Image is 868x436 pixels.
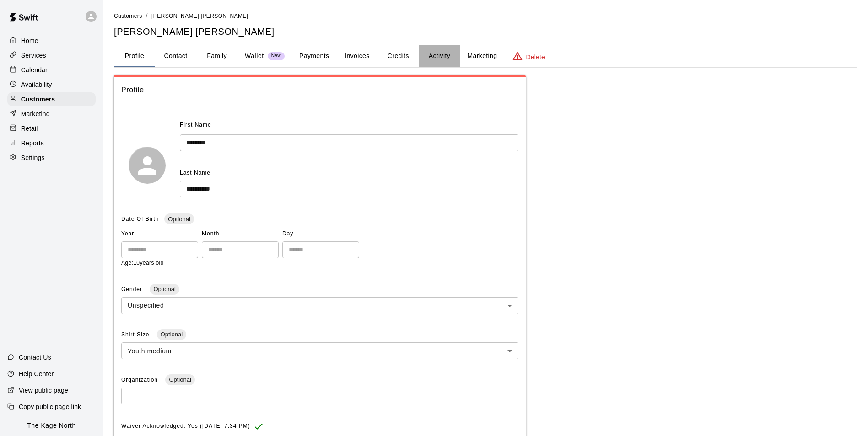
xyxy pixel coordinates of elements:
span: New [268,53,285,59]
a: Customers [7,92,96,106]
span: Date Of Birth [121,216,159,222]
a: Home [7,34,96,48]
button: Profile [114,45,155,67]
p: Settings [21,153,45,162]
span: Organization [121,377,160,383]
p: Contact Us [19,353,51,362]
nav: breadcrumb [114,11,857,21]
button: Contact [155,45,196,67]
a: Retail [7,122,96,135]
div: Youth medium [121,342,518,359]
p: Retail [21,124,38,133]
button: Marketing [460,45,504,67]
p: Copy public page link [19,402,81,411]
span: Profile [121,84,518,96]
span: Optional [150,286,179,292]
span: Year [121,227,198,241]
p: Customers [21,95,55,104]
span: Optional [165,376,194,383]
p: Help Center [19,369,54,378]
span: Optional [164,216,194,223]
span: Gender [121,286,144,292]
span: Optional [157,331,186,338]
span: Day [282,227,359,241]
span: First Name [180,118,211,133]
span: Month [202,227,279,241]
h5: [PERSON_NAME] [PERSON_NAME] [114,26,857,38]
button: Invoices [336,45,377,67]
button: Family [196,45,237,67]
a: Availability [7,78,96,91]
a: Customers [114,12,142,19]
a: Reports [7,136,96,150]
span: [PERSON_NAME] [PERSON_NAME] [151,13,248,19]
span: Waiver Acknowledged: Yes ([DATE] 7:34 PM) [121,419,250,434]
button: Activity [419,45,460,67]
p: Services [21,51,46,60]
p: The Kage North [27,421,76,431]
p: Availability [21,80,52,89]
button: Credits [377,45,419,67]
button: Payments [292,45,336,67]
p: Home [21,36,38,45]
span: Age: 10 years old [121,260,164,266]
p: Calendar [21,65,48,74]
div: basic tabs example [114,45,857,67]
a: Services [7,48,96,62]
p: View public page [19,386,68,395]
div: Unspecified [121,297,518,314]
a: Settings [7,151,96,165]
p: Marketing [21,109,50,118]
p: Wallet [245,51,264,61]
p: Delete [526,53,545,62]
span: Last Name [180,170,210,176]
span: Customers [114,13,142,19]
p: Reports [21,138,44,148]
li: / [146,11,148,21]
a: Calendar [7,63,96,77]
a: Marketing [7,107,96,121]
span: Shirt Size [121,331,151,338]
